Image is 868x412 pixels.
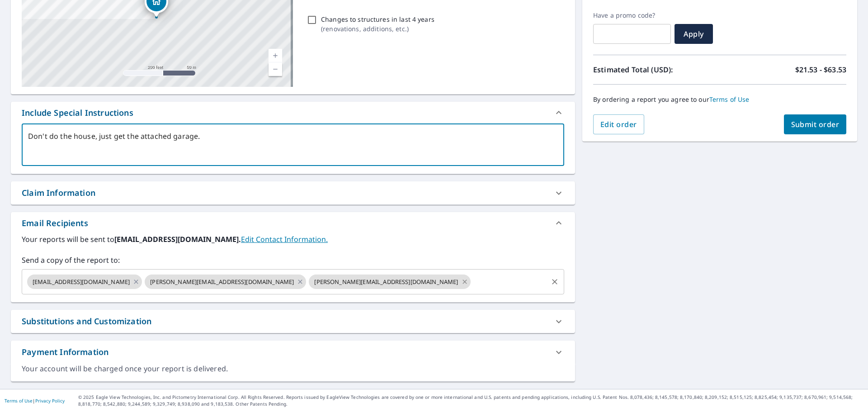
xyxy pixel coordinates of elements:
span: Apply [682,29,706,39]
a: Privacy Policy [35,398,65,404]
textarea: Don't do the house, just get the attached garage. [28,132,558,158]
span: [EMAIL_ADDRESS][DOMAIN_NAME] [27,278,135,286]
div: Include Special Instructions [22,107,133,119]
p: | [5,398,65,403]
div: Email Recipients [11,212,575,234]
a: EditContactInfo [241,234,328,244]
div: [PERSON_NAME][EMAIL_ADDRESS][DOMAIN_NAME] [145,275,306,289]
span: [PERSON_NAME][EMAIL_ADDRESS][DOMAIN_NAME] [145,278,299,286]
div: Substitutions and Customization [22,315,151,327]
div: Payment Information [22,346,108,358]
button: Edit order [593,114,644,134]
div: Email Recipients [22,217,88,229]
b: [EMAIL_ADDRESS][DOMAIN_NAME]. [114,234,241,244]
div: Claim Information [11,181,575,204]
div: Substitutions and Customization [11,310,575,333]
div: [PERSON_NAME][EMAIL_ADDRESS][DOMAIN_NAME] [309,275,470,289]
span: [PERSON_NAME][EMAIL_ADDRESS][DOMAIN_NAME] [309,278,463,286]
a: Terms of Use [5,398,33,404]
button: Apply [675,24,713,44]
p: $21.53 - $63.53 [795,64,846,75]
span: Submit order [791,119,840,129]
label: Your reports will be sent to [22,234,564,245]
div: Your account will be charged once your report is delivered. [22,364,564,374]
a: Current Level 17, Zoom In [269,49,282,62]
label: Have a promo code? [593,11,671,19]
span: Edit order [600,119,637,129]
div: [EMAIL_ADDRESS][DOMAIN_NAME] [27,275,142,289]
div: Include Special Instructions [11,102,575,123]
a: Terms of Use [709,95,750,104]
p: Changes to structures in last 4 years [321,14,434,24]
p: ( renovations, additions, etc. ) [321,24,434,33]
div: Claim Information [22,187,95,199]
p: By ordering a report you agree to our [593,95,846,104]
button: Clear [548,275,561,288]
p: Estimated Total (USD): [593,64,720,75]
a: Current Level 17, Zoom Out [269,62,282,76]
button: Submit order [784,114,847,134]
p: © 2025 Eagle View Technologies, Inc. and Pictometry International Corp. All Rights Reserved. Repo... [78,394,863,407]
label: Send a copy of the report to: [22,255,564,265]
div: Payment Information [11,341,575,364]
